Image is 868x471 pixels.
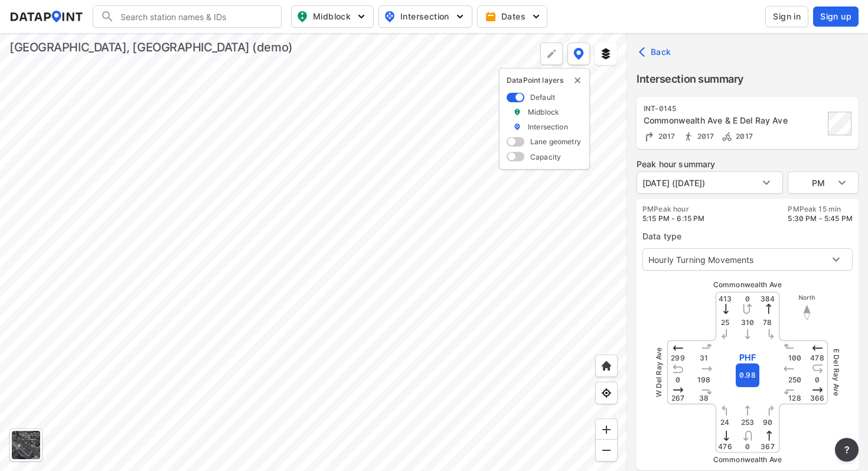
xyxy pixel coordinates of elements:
[567,43,590,65] button: DataPoint layers
[637,71,859,87] label: Intersection summary
[713,280,782,289] span: Commonwealth Ave
[355,11,367,22] img: 5YPKRKmlfpI5mqlR8AD95paCi+0kK1fRFDJSaMmawlwaeJcJwk9O2fotCW5ve9gAAAAASUVORK5CYII=
[573,76,582,85] button: delete
[383,9,397,24] img: map_pin_int.54838e6b.svg
[530,152,561,162] label: Capacity
[788,214,853,223] span: 5:30 PM - 5:45 PM
[788,171,859,194] div: PM
[546,48,557,60] img: +Dz8AAAAASUVORK5CYII=
[595,439,618,462] div: Zoom out
[683,131,694,142] img: Pedestrian count
[528,107,559,117] label: Midblock
[842,443,851,457] span: ?
[637,43,676,61] button: Back
[642,214,705,223] span: 5:15 PM - 6:15 PM
[820,11,851,22] span: Sign up
[654,347,663,398] span: W Del Ray Ave
[595,382,618,404] div: View my location
[530,11,542,22] img: 5YPKRKmlfpI5mqlR8AD95paCi+0kK1fRFDJSaMmawlwaeJcJwk9O2fotCW5ve9gAAAAASUVORK5CYII=
[642,248,853,271] div: Hourly Turning Movements
[485,11,497,22] img: calendar-gold.39a51dde.svg
[600,48,612,60] img: layers.ee07997e.svg
[765,6,808,27] button: Sign in
[601,424,612,436] img: ZvzfEJKXnyWIrJytrsY285QMwk63cM6Drc+sIAAAAASUVORK5CYII=
[573,48,584,60] img: data-point-layers.37681fc9.svg
[9,11,83,22] img: dataPointLogo.9353c09d.svg
[832,349,841,396] span: E Del Ray Ave
[644,131,655,142] img: Turning count
[528,122,568,132] label: Intersection
[9,428,43,462] div: Toggle basemap
[487,11,540,22] span: Dates
[641,46,671,58] span: Back
[454,11,466,22] img: 5YPKRKmlfpI5mqlR8AD95paCi+0kK1fRFDJSaMmawlwaeJcJwk9O2fotCW5ve9gAAAAASUVORK5CYII=
[721,131,733,142] img: Bicycle count
[835,438,859,462] button: more
[530,137,581,147] label: Lane geometry
[595,418,618,441] div: Zoom in
[9,39,293,56] div: [GEOGRAPHIC_DATA], [GEOGRAPHIC_DATA] (demo)
[733,132,753,141] span: 2017
[295,9,309,24] img: map_pin_mid.602f9df1.svg
[642,204,707,214] label: PM Peak hour
[296,9,366,24] span: Midblock
[513,122,521,132] img: marker_Intersection.6861001b.svg
[811,7,859,27] a: Sign up
[540,43,563,65] div: Polygon tool
[115,7,274,26] input: Search
[530,92,555,102] label: Default
[644,104,824,113] div: INT-0145
[694,132,714,141] span: 2017
[773,11,801,22] span: Sign in
[763,6,811,27] a: Sign in
[601,360,612,372] img: +XpAUvaXAN7GudzAAAAAElFTkSuQmCC
[642,230,853,242] label: Data type
[595,43,617,65] button: External layers
[513,107,521,117] img: marker_Midblock.5ba75e30.svg
[601,387,612,399] img: zeq5HYn9AnE9l6UmnFLPAAAAAElFTkSuQmCC
[788,204,853,214] label: PM Peak 15 min
[384,9,465,24] span: Intersection
[637,158,859,170] label: Peak hour summary
[573,76,582,85] img: close-external-leyer.3061a1c7.svg
[477,5,547,28] button: Dates
[595,355,618,377] div: Home
[507,76,582,85] p: DataPoint layers
[644,115,824,126] div: Commonwealth Ave & E Del Ray Ave
[291,5,374,28] button: Midblock
[601,444,612,456] img: MAAAAAElFTkSuQmCC
[637,171,783,194] div: [DATE] ([DATE])
[378,5,472,28] button: Intersection
[655,132,676,141] span: 2017
[813,7,859,27] button: Sign up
